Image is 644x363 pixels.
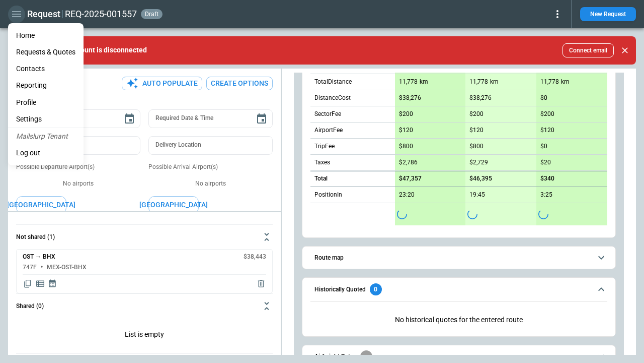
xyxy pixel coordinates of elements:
li: Mailslurp Tenant [8,128,84,145]
a: Settings [8,111,84,128]
a: Requests & Quotes [8,44,84,60]
a: Reporting [8,77,84,94]
a: Contacts [8,60,84,77]
li: Log out [8,145,84,161]
a: Home [8,27,84,44]
a: Profile [8,94,84,111]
